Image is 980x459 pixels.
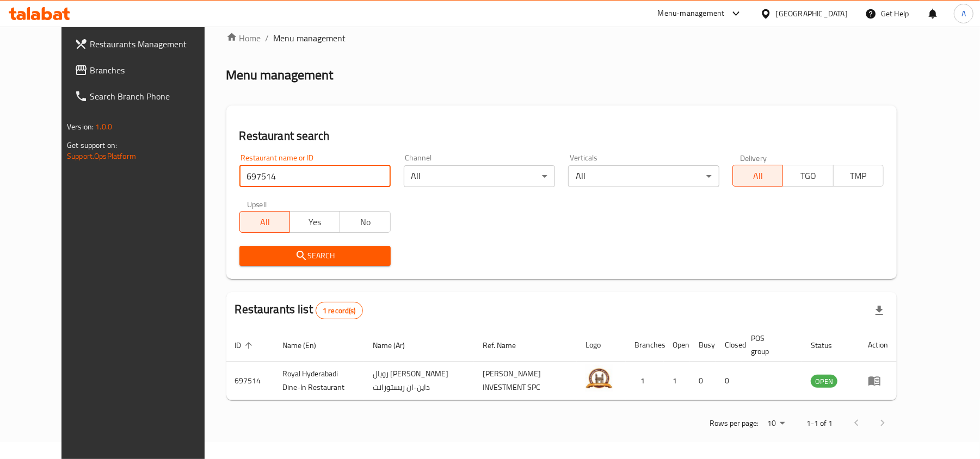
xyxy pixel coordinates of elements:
[66,31,225,57] a: Restaurants Management
[710,417,759,430] p: Rows per page:
[763,415,789,432] div: Rows per page:
[247,200,267,208] label: Upsell
[961,8,966,20] span: A
[316,306,362,316] span: 1 record(s)
[568,165,719,187] div: All
[239,128,884,144] h2: Restaurant search
[244,214,286,230] span: All
[90,38,217,51] span: Restaurants Management
[294,214,336,230] span: Yes
[235,301,363,319] h2: Restaurants list
[283,339,331,352] span: Name (En)
[344,214,386,230] span: No
[782,165,833,187] button: TGO
[90,64,217,77] span: Branches
[235,339,256,352] span: ID
[66,83,225,109] a: Search Branch Phone
[838,168,879,184] span: TMP
[67,149,136,163] a: Support.OpsPlatform
[90,90,217,103] span: Search Branch Phone
[364,362,473,400] td: رويال [PERSON_NAME] داين-ان ريستورانت
[474,362,577,400] td: [PERSON_NAME] INVESTMENT SPC
[811,375,837,388] span: OPEN
[226,328,897,400] table: enhanced table
[373,339,419,352] span: Name (Ar)
[833,165,884,187] button: TMP
[787,168,829,184] span: TGO
[340,211,390,233] button: No
[274,362,365,400] td: Royal Hyderabadi Dine-In Restaurant
[658,7,725,20] div: Menu-management
[67,138,117,152] span: Get support on:
[859,328,897,362] th: Action
[483,339,530,352] span: Ref. Name
[732,165,783,187] button: All
[751,332,789,358] span: POS group
[67,120,94,134] span: Version:
[866,297,892,324] div: Export file
[266,32,269,45] li: /
[776,8,848,20] div: [GEOGRAPHIC_DATA]
[740,154,767,162] label: Delivery
[737,168,779,184] span: All
[226,32,261,45] a: Home
[316,302,363,319] div: Total records count
[690,362,716,400] td: 0
[226,32,897,45] nav: breadcrumb
[66,57,225,83] a: Branches
[239,211,290,233] button: All
[239,246,391,266] button: Search
[626,328,664,362] th: Branches
[716,328,742,362] th: Closed
[404,165,555,187] div: All
[239,165,391,187] input: Search for restaurant name or ID..
[664,362,690,400] td: 1
[626,362,664,400] td: 1
[274,32,346,45] span: Menu management
[806,417,833,430] p: 1-1 of 1
[226,66,334,84] h2: Menu management
[289,211,340,233] button: Yes
[577,328,626,362] th: Logo
[811,339,846,352] span: Status
[690,328,716,362] th: Busy
[226,362,274,400] td: 697514
[248,249,382,263] span: Search
[664,328,690,362] th: Open
[95,120,112,134] span: 1.0.0
[585,365,613,392] img: Royal Hyderabadi Dine-In Restaurant
[716,362,742,400] td: 0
